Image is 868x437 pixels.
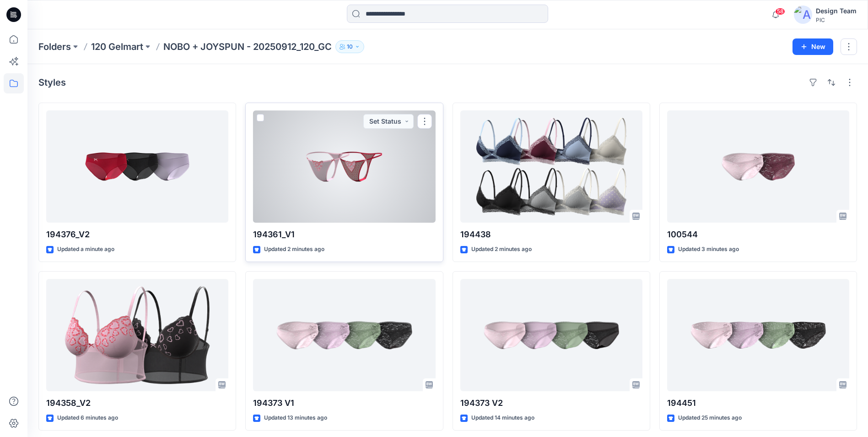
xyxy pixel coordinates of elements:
p: 100544 [667,228,849,241]
p: 194361_V1 [253,228,435,241]
span: 58 [775,8,785,15]
p: 194373 V1 [253,397,435,410]
p: 194373 V2 [460,397,642,410]
p: 194376_V2 [46,228,228,241]
p: NOBO + JOYSPUN - 20250912_120_GC [163,40,332,53]
a: 194373 V2 [460,279,642,391]
a: 194373 V1 [253,279,435,391]
p: 194451 [667,397,849,410]
p: Updated 13 minutes ago [264,413,327,423]
button: New [793,38,833,55]
p: 10 [347,42,353,52]
a: 194376_V2 [46,110,228,223]
img: avatar [794,5,812,24]
a: 194361_V1 [253,110,435,223]
div: Design Team [816,5,857,16]
h4: Styles [38,77,66,88]
a: 194438 [460,110,642,223]
a: 120 Gelmart [91,40,143,53]
p: 194358_V2 [46,397,228,410]
p: Updated 25 minutes ago [678,413,742,423]
p: Updated 2 minutes ago [471,245,532,254]
p: Updated a minute ago [57,245,114,254]
p: Updated 2 minutes ago [264,245,324,254]
p: 194438 [460,228,642,241]
p: Updated 3 minutes ago [678,245,739,254]
a: 194358_V2 [46,279,228,391]
a: 100544 [667,110,849,223]
a: Folders [38,40,71,53]
a: 194451 [667,279,849,391]
p: Updated 6 minutes ago [57,413,118,423]
div: PIC [816,16,857,23]
button: 10 [335,40,364,53]
p: Updated 14 minutes ago [471,413,534,423]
